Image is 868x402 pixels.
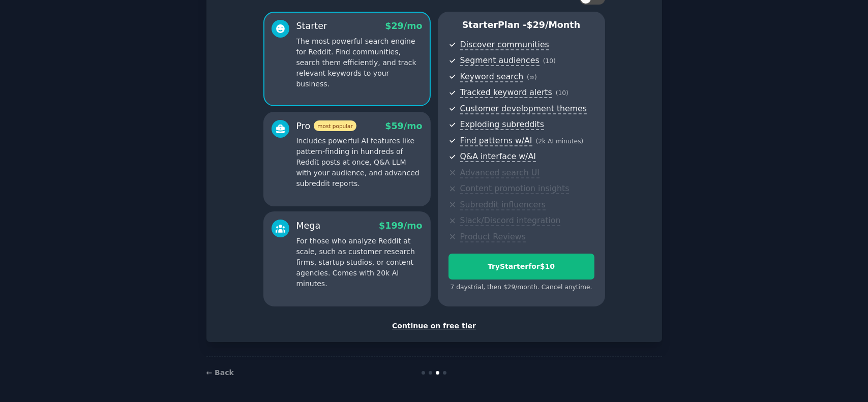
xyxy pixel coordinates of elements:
[448,19,594,32] p: Starter Plan -
[217,321,651,331] div: Continue on free tier
[460,104,587,114] span: Customer development themes
[527,74,537,81] span: ( ∞ )
[460,232,526,242] span: Product Reviews
[460,200,546,210] span: Subreddit influencers
[296,20,327,33] div: Starter
[556,89,568,97] span: ( 10 )
[460,40,549,50] span: Discover communities
[448,254,594,280] button: TryStarterfor$10
[296,120,356,133] div: Pro
[460,72,524,82] span: Keyword search
[206,368,234,377] a: ← Back
[460,215,561,226] span: Slack/Discord integration
[449,261,594,272] div: Try Starter for $10
[527,20,581,30] span: $ 29 /month
[385,121,422,131] span: $ 59 /mo
[296,136,423,189] p: Includes powerful AI features like pattern-finding in hundreds of Reddit posts at once, Q&A LLM w...
[385,21,422,31] span: $ 29 /mo
[460,55,540,66] span: Segment audiences
[460,183,570,194] span: Content promotion insights
[543,57,556,65] span: ( 10 )
[314,120,356,131] span: most popular
[296,220,321,232] div: Mega
[460,119,544,130] span: Exploding subreddits
[448,283,594,292] div: 7 days trial, then $ 29 /month . Cancel anytime.
[460,168,540,178] span: Advanced search UI
[296,36,423,89] p: The most powerful search engine for Reddit. Find communities, search them efficiently, and track ...
[536,138,584,145] span: ( 2k AI minutes )
[379,221,422,231] span: $ 199 /mo
[460,151,536,162] span: Q&A interface w/AI
[296,236,423,289] p: For those who analyze Reddit at scale, such as customer research firms, startup studios, or conte...
[460,87,552,98] span: Tracked keyword alerts
[460,136,532,146] span: Find patterns w/AI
